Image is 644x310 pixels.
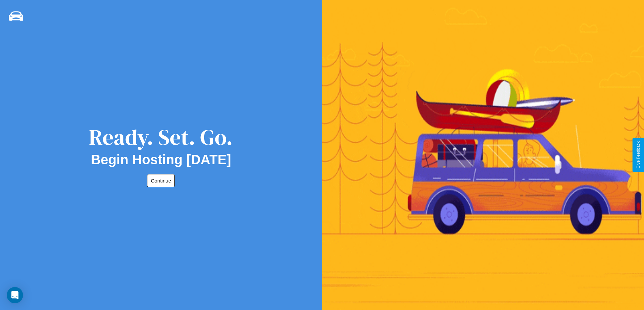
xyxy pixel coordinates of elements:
div: Ready. Set. Go. [89,122,233,152]
h2: Begin Hosting [DATE] [91,152,231,167]
div: Open Intercom Messenger [7,287,23,303]
button: Continue [147,174,175,187]
div: Give Feedback [636,141,641,169]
